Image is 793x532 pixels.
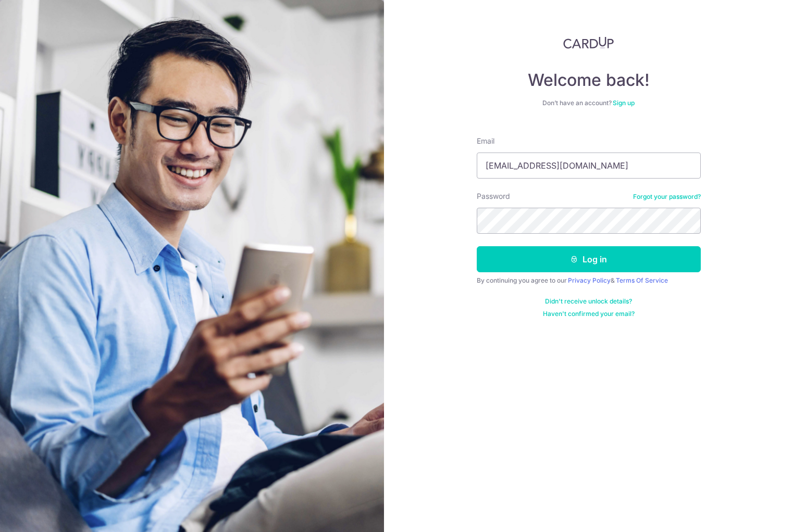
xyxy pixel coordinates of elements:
[477,70,701,91] h4: Welcome back!
[477,276,701,285] div: By continuing you agree to our &
[568,276,611,284] a: Privacy Policy
[477,153,701,179] input: Enter your Email
[477,191,510,201] label: Password
[477,246,701,272] button: Log in
[616,276,668,284] a: Terms Of Service
[477,99,701,107] div: Don’t have an account?
[543,310,635,318] a: Haven't confirmed your email?
[613,99,635,107] a: Sign up
[633,193,701,201] a: Forgot your password?
[545,297,632,306] a: Didn't receive unlock details?
[477,136,494,146] label: Email
[563,36,614,49] img: CardUp Logo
